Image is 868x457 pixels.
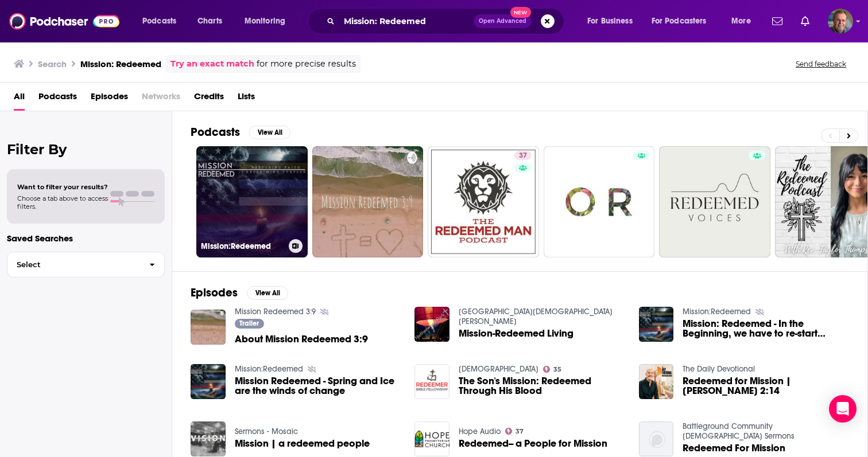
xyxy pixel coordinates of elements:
a: Redeemed for Mission | Titus 2:14 [683,376,849,396]
span: Choose a tab above to access filters. [17,194,108,210]
a: 37 [428,146,539,257]
a: Try an exact match [170,57,254,71]
span: Open Advanced [479,18,526,24]
img: Podchaser - Follow, Share and Rate Podcasts [9,10,119,32]
img: The Son's Mission: Redeemed Through His Blood [414,364,449,399]
a: Hope Audio [459,427,501,436]
a: Redeemed For Mission [683,443,785,453]
h2: Episodes [191,286,238,300]
a: All [14,87,25,111]
a: Sermons - Redeemer Bible Fellowship [459,364,538,374]
span: More [731,13,751,29]
span: 35 [553,367,561,372]
a: The Daily Devotional [683,364,755,374]
span: Select [7,261,140,268]
span: Monitoring [245,13,285,29]
a: Mission Redeemed 3:9 [235,307,316,317]
h2: Podcasts [191,125,240,139]
button: open menu [134,12,191,30]
a: Mission:Redeemed [235,364,303,374]
a: 35 [543,366,561,373]
a: Mission-Redeemed Living [459,329,573,338]
a: Show notifications dropdown [796,11,814,31]
a: Charts [190,12,229,30]
p: Saved Searches [7,233,165,244]
a: The Son's Mission: Redeemed Through His Blood [459,376,625,396]
a: 37 [505,428,524,435]
button: open menu [644,12,723,30]
button: Select [7,252,165,278]
a: 37 [514,151,532,160]
a: Battleground Community Church Sermons [683,421,795,441]
button: View All [249,126,290,139]
a: Mission Redeemed - Spring and Ice are the winds of change [235,376,401,396]
a: Mission:Redeemed [196,146,308,257]
img: Mission: Redeemed - In the Beginning, we have to re-start somewhere [639,307,674,342]
span: For Business [587,13,633,29]
a: Sermons - Mosaic [235,427,298,436]
img: Mission Redeemed - Spring and Ice are the winds of change [191,364,226,399]
a: Mission | a redeemed people [235,439,370,448]
div: Open Intercom Messenger [829,395,857,423]
h3: Search [38,58,67,69]
span: Charts [197,13,222,29]
a: Mission:Redeemed [683,307,751,317]
a: PodcastsView All [191,125,290,139]
a: Netherwood Park Church Of Christ [459,307,613,326]
span: Want to filter your results? [17,183,108,191]
input: Search podcasts, credits, & more... [339,12,474,30]
button: Open AdvancedNew [474,14,532,28]
button: Send feedback [792,59,850,69]
span: 37 [519,150,527,162]
a: Mission: Redeemed - In the Beginning, we have to re-start somewhere [683,319,849,338]
a: Credits [194,87,224,111]
a: EpisodesView All [191,286,288,300]
img: About Mission Redeemed 3:9 [191,310,226,345]
a: About Mission Redeemed 3:9 [235,334,368,344]
span: 37 [516,429,524,434]
img: Mission-Redeemed Living [414,307,449,342]
span: Networks [142,87,180,111]
span: Redeemed for Mission | [PERSON_NAME] 2:14 [683,376,849,396]
a: Mission | a redeemed people [191,421,226,456]
h3: Mission:Redeemed [201,241,284,251]
button: View All [247,286,288,300]
span: New [510,7,531,18]
h2: Filter By [7,141,165,158]
img: Redeemed For Mission [639,421,674,456]
span: for more precise results [257,57,356,71]
span: Podcasts [142,13,176,29]
img: Redeemed for Mission | Titus 2:14 [639,364,674,399]
a: Podcasts [38,87,77,111]
span: Lists [238,87,255,111]
img: User Profile [828,9,853,34]
div: Search podcasts, credits, & more... [319,8,575,34]
span: For Podcasters [652,13,707,29]
a: Redeemed-- a People for Mission [459,439,607,448]
h3: Mission: Redeemed [80,58,161,69]
span: Logged in as dan82658 [828,9,853,34]
button: Show profile menu [828,9,853,34]
img: Redeemed-- a People for Mission [414,421,449,456]
a: Show notifications dropdown [768,11,787,31]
